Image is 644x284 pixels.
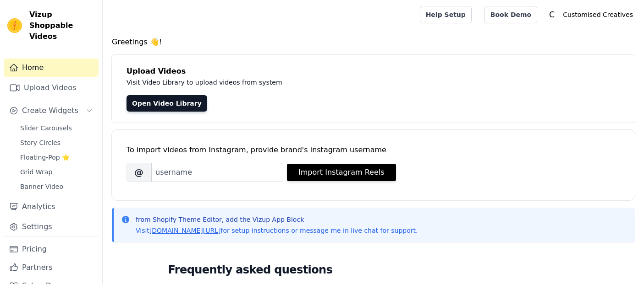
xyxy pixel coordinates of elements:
h4: Upload Videos [127,66,620,77]
img: Vizup [7,18,22,33]
a: Banner Video [15,180,99,193]
a: Floating-Pop ⭐ [15,151,99,164]
a: [DOMAIN_NAME][URL] [149,227,221,234]
div: To import videos from Instagram, provide brand's instagram username [127,145,620,155]
a: Analytics [4,198,99,216]
span: Banner Video [20,182,63,191]
a: Grid Wrap [15,166,99,178]
button: C Customised Creatives [545,6,637,23]
a: Book Demo [484,6,537,23]
a: Pricing [4,240,99,258]
a: Slider Carousels [15,122,99,134]
span: Grid Wrap [20,167,52,177]
span: Vizup Shoppable Videos [29,9,95,42]
p: from Shopify Theme Editor, add the Vizup App Block [136,215,418,224]
p: Visit Video Library to upload videos from system [127,77,537,88]
span: Floating-Pop ⭐ [20,153,70,162]
p: Visit for setup instructions or message me in live chat for support. [136,226,418,235]
a: Partners [4,258,99,277]
button: Create Widgets [4,102,99,120]
a: Help Setup [420,6,472,23]
span: Create Widgets [22,105,78,116]
a: Open Video Library [127,95,207,112]
input: username [151,163,283,182]
text: C [549,10,555,19]
span: @ [127,163,151,182]
h4: Greetings 👋! [112,37,635,48]
a: Settings [4,218,99,236]
a: Upload Videos [4,79,99,97]
a: Home [4,59,99,77]
a: Story Circles [15,136,99,149]
span: Story Circles [20,138,61,147]
button: Import Instagram Reels [287,164,396,181]
span: Slider Carousels [20,123,72,133]
p: Customised Creatives [559,6,637,23]
h2: Frequently asked questions [168,261,579,279]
